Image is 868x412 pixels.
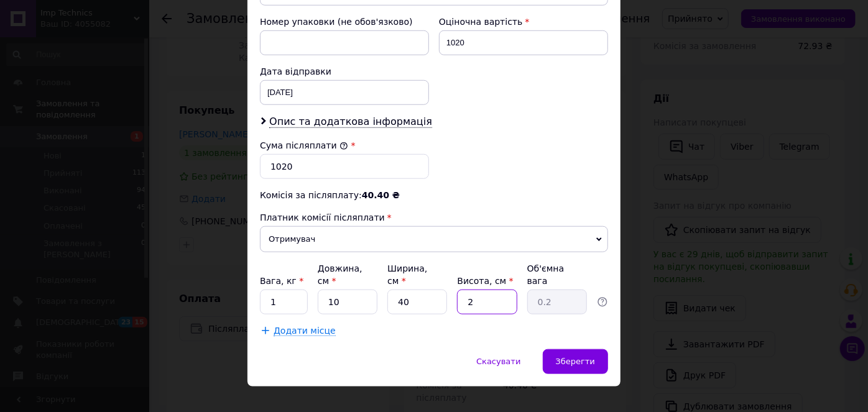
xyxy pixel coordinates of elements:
div: Номер упаковки (не обов'язково) [260,16,429,28]
span: Опис та додаткова інформація [269,116,432,128]
span: Платник комісії післяплати [260,213,385,222]
div: Оціночна вартість [439,16,608,28]
label: Сума післяплати [260,140,348,150]
span: Скасувати [476,357,520,366]
div: Комісія за післяплату: [260,189,608,201]
label: Довжина, см [318,263,362,286]
span: Додати місце [274,326,336,336]
label: Висота, см [457,276,513,286]
span: Отримувач [260,226,608,252]
div: Об'ємна вага [527,262,587,287]
div: Дата відправки [260,65,429,78]
label: Ширина, см [387,263,427,286]
label: Вага, кг [260,276,303,286]
span: Зберегти [556,357,595,366]
span: 40.40 ₴ [362,190,400,200]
